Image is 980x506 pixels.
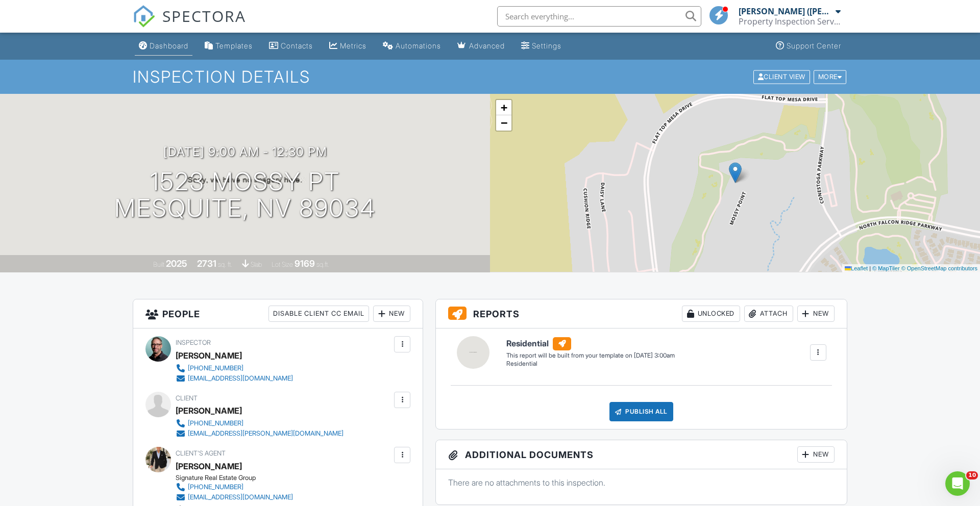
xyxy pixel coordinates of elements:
[753,70,810,84] div: Client View
[295,258,315,269] div: 9169
[176,428,344,439] a: [EMAIL_ADDRESS][PERSON_NAME][DOMAIN_NAME]
[729,162,742,183] img: Marker
[517,37,566,56] a: Settings
[797,446,835,463] div: New
[176,363,293,373] a: [PHONE_NUMBER]
[133,68,847,86] h1: Inspection Details
[162,5,246,27] span: SPECTORA
[188,364,243,372] div: [PHONE_NUMBER]
[176,492,293,502] a: [EMAIL_ADDRESS][DOMAIN_NAME]
[497,6,701,27] input: Search everything...
[188,483,243,491] div: [PHONE_NUMBER]
[448,477,835,488] p: There are no attachments to this inspection.
[176,348,242,363] div: [PERSON_NAME]
[787,41,841,50] div: Support Center
[532,41,561,50] div: Settings
[150,41,188,50] div: Dashboard
[176,449,226,457] span: Client's Agent
[176,459,242,474] a: [PERSON_NAME]
[188,493,293,501] div: [EMAIL_ADDRESS][DOMAIN_NAME]
[215,41,253,50] div: Templates
[436,440,847,469] h3: Additional Documents
[251,261,262,268] span: slab
[176,482,293,492] a: [PHONE_NUMBER]
[114,168,376,222] h1: 1523 Mossy Pt Mesquite, NV 89034
[739,16,841,27] div: Property Inspection Services, LLC
[176,418,344,428] a: [PHONE_NUMBER]
[272,261,293,268] span: Lot Size
[373,306,410,322] div: New
[176,403,242,418] div: [PERSON_NAME]
[869,265,871,271] span: |
[872,265,900,271] a: © MapTiler
[340,41,366,50] div: Metrics
[966,471,978,479] span: 10
[797,306,835,322] div: New
[609,402,673,421] div: Publish All
[901,265,977,271] a: © OpenStreetMap contributors
[218,261,232,268] span: sq. ft.
[396,41,441,50] div: Automations
[201,37,257,56] a: Templates
[188,419,243,427] div: [PHONE_NUMBER]
[176,474,301,482] div: Signature Real Estate Group
[739,6,833,16] div: [PERSON_NAME] ([PERSON_NAME]
[469,41,505,50] div: Advanced
[163,145,327,159] h3: [DATE] 9:00 am - 12:30 pm
[945,471,970,496] iframe: Intercom live chat
[188,374,293,383] div: [EMAIL_ADDRESS][DOMAIN_NAME]
[814,70,847,84] div: More
[316,261,329,268] span: sq.ft.
[845,265,868,271] a: Leaflet
[325,37,371,56] a: Metrics
[506,337,675,350] h6: Residential
[176,394,198,402] span: Client
[133,5,155,28] img: The Best Home Inspection Software - Spectora
[496,100,511,115] a: Zoom in
[772,37,845,56] a: Support Center
[133,299,423,328] h3: People
[176,339,211,346] span: Inspector
[501,116,507,129] span: −
[436,299,847,328] h3: Reports
[133,14,246,35] a: SPECTORA
[752,72,813,80] a: Client View
[166,258,187,269] div: 2025
[176,373,293,384] a: [EMAIL_ADDRESS][DOMAIN_NAME]
[506,360,675,368] div: Residential
[153,261,164,268] span: Built
[281,41,313,50] div: Contacts
[268,306,369,322] div: Disable Client CC Email
[744,306,793,322] div: Attach
[188,429,344,438] div: [EMAIL_ADDRESS][PERSON_NAME][DOMAIN_NAME]
[379,37,445,56] a: Automations (Basic)
[496,115,511,131] a: Zoom out
[135,37,192,56] a: Dashboard
[265,37,317,56] a: Contacts
[682,306,740,322] div: Unlocked
[453,37,509,56] a: Advanced
[506,351,675,360] div: This report will be built from your template on [DATE] 3:00am
[197,258,216,269] div: 2731
[501,101,507,114] span: +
